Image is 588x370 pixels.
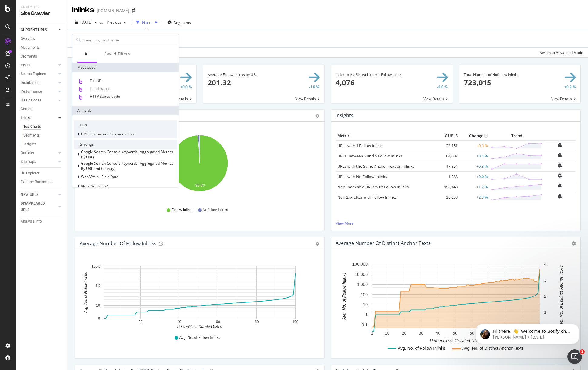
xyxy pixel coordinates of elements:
span: Full URL [90,78,103,83]
div: DISAPPEARED URLS [21,200,51,213]
div: bell-plus [558,153,562,157]
text: 100 [361,292,368,297]
a: Non-Indexable URLs with Follow Inlinks [337,184,409,190]
text: 1 [365,312,368,317]
td: +1.2 % [459,182,489,192]
div: Distribution [21,80,40,86]
div: HTTP Codes [21,97,41,104]
div: Analytics [21,5,62,10]
div: Analysis Info [21,218,42,225]
text: 40 [177,320,182,324]
a: NEW URLS [21,192,57,198]
text: 3 [544,278,546,282]
div: Segments [23,132,40,139]
a: Movements [21,45,63,51]
text: 2 [544,294,546,299]
iframe: Intercom live chat [567,349,582,364]
div: [DOMAIN_NAME] [97,8,129,14]
span: URL Scheme and Segmentation [81,131,134,137]
text: 1,000 [357,282,368,287]
div: gear [315,242,319,246]
a: Overview [21,36,63,42]
a: View More [336,221,576,226]
text: 98.8% [195,183,206,187]
a: DISAPPEARED URLS [21,200,57,213]
th: # URLS [435,131,459,140]
div: All [85,51,90,57]
div: Sitemaps [21,159,36,165]
text: 4 [544,262,546,267]
text: 10,000 [355,272,368,277]
div: Url Explorer [21,170,39,177]
div: Overview [21,36,35,42]
text: 60 [216,320,220,324]
text: Avg. No. of Follow Inlinks [342,273,346,320]
text: 80 [255,320,259,324]
a: URLs with the Same Anchor Text on Inlinks [337,164,414,169]
button: Filters [134,18,160,27]
text: Percentile of Crawled URLs [177,325,222,329]
text: 100 [292,320,298,324]
a: Inlinks [21,115,57,121]
div: Rankings [74,140,177,149]
div: Insights [23,141,36,147]
text: 100,000 [352,262,368,267]
text: 50 [453,331,457,335]
span: 1 [580,349,585,354]
td: +0.0 % [459,171,489,182]
a: Segments [23,132,63,139]
td: 64,607 [435,151,459,161]
td: 1,288 [435,171,459,182]
div: Visits [21,62,30,68]
a: Insights [23,141,63,147]
a: URLs with No Follow Inlinks [337,174,387,179]
div: Search Engines [21,71,46,77]
text: 40 [436,331,441,335]
text: 20 [139,320,143,324]
div: bell-plus [558,143,562,147]
div: Most Used [72,63,179,72]
a: URLs Between 2 and 5 Follow Inlinks [337,153,403,159]
text: Avg. No. of Follow Inlinks [84,272,88,313]
div: Segments [21,53,37,60]
a: Performance [21,88,57,95]
td: 17,854 [435,161,459,171]
text: 10 [96,303,100,308]
text: 10 [363,302,368,307]
text: Avg. No. of Follow Inlinks [398,346,445,351]
td: 36,038 [435,192,459,202]
td: +0.4 % [459,151,489,161]
svg: A chart. [80,259,319,329]
svg: A chart. [336,259,576,354]
input: Search by field name [83,35,177,45]
a: Segments [21,53,63,60]
span: vs [99,20,104,25]
div: CURRENT URLS [21,27,47,33]
text: Avg. No. of Distinct Anchor Texts [462,346,524,351]
text: 20 [402,331,407,335]
a: Content [21,106,63,112]
div: Top Charts [23,124,41,130]
text: 1 [544,310,546,315]
a: Distribution [21,80,57,86]
svg: A chart. [80,131,319,202]
button: Previous [104,18,129,27]
div: URLs [74,120,177,130]
a: Url Explorer [21,170,63,177]
a: Sitemaps [21,159,57,165]
a: Visits [21,62,57,68]
div: bell-plus [558,183,562,188]
span: Visits (Analytics) [81,184,108,189]
div: gear [315,114,319,118]
text: Percentile of Crawled URLs [430,338,482,343]
a: URLs with 1 Follow Inlink [337,143,382,148]
div: Outlinks [21,150,34,156]
button: Switch to Advanced Mode [537,48,583,57]
td: 23,151 [435,140,459,151]
th: Metric [336,131,435,140]
div: Inlinks [72,5,94,15]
